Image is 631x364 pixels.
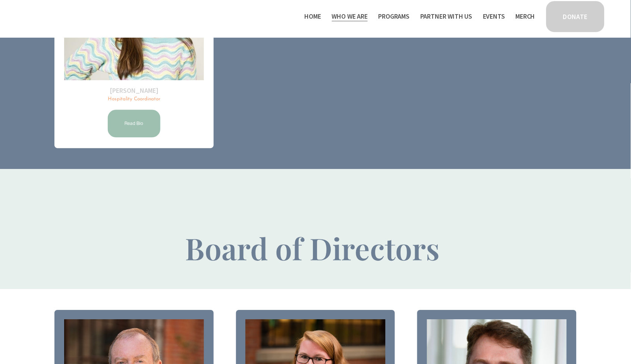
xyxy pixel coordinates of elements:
a: Read Bio [107,109,161,138]
a: folder dropdown [332,10,368,22]
h2: [PERSON_NAME] [64,86,204,95]
span: Programs [379,11,410,22]
span: Board of Directors [185,228,440,268]
span: Partner With Us [420,11,472,22]
a: folder dropdown [420,10,472,22]
p: Hospitality Coordinator [64,96,204,103]
a: Merch [516,10,535,22]
a: Home [305,10,321,22]
a: folder dropdown [379,10,410,22]
a: Events [483,10,505,22]
span: Who We Are [332,11,368,22]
